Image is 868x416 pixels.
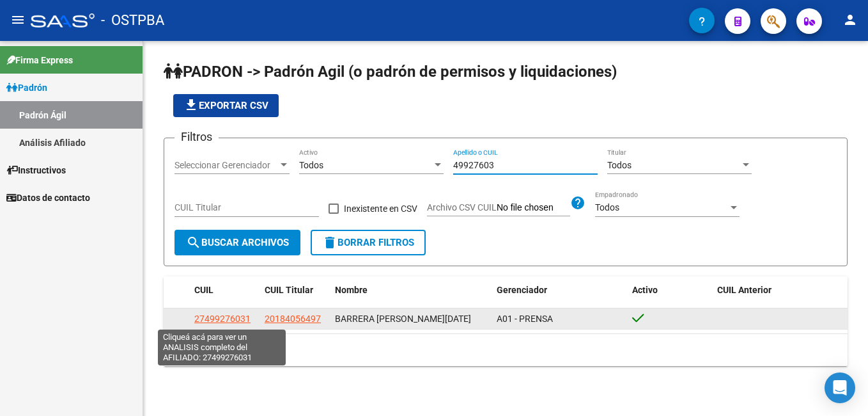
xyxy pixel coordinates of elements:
[174,230,300,255] button: Buscar Archivos
[183,100,268,111] span: Exportar CSV
[717,285,771,295] span: CUIL Anterior
[344,201,417,216] span: Inexistente en CSV
[842,12,858,28] mat-icon: person
[174,128,219,146] h3: Filtros
[427,202,497,212] span: Archivo CSV CUIL
[186,237,289,248] span: Buscar Archivos
[497,285,547,295] span: Gerenciador
[6,53,73,67] span: Firma Express
[164,63,617,81] span: PADRON -> Padrón Agil (o padrón de permisos y liquidaciones)
[497,202,570,214] input: Archivo CSV CUIL
[330,276,492,304] datatable-header-cell: Nombre
[632,285,658,295] span: Activo
[712,276,848,304] datatable-header-cell: CUIL Anterior
[607,160,632,170] span: Todos
[497,314,553,324] span: A01 - PRENSA
[174,160,278,171] span: Seleccionar Gerenciador
[194,314,251,324] span: 27499276031
[101,6,164,35] span: - OSTPBA
[10,12,26,28] mat-icon: menu
[260,276,330,304] datatable-header-cell: CUIL Titular
[322,237,414,248] span: Borrar Filtros
[183,97,199,113] mat-icon: file_download
[6,191,90,205] span: Datos de contacto
[265,285,313,295] span: CUIL Titular
[627,276,712,304] datatable-header-cell: Activo
[595,202,619,212] span: Todos
[189,276,260,304] datatable-header-cell: CUIL
[335,314,471,324] span: BARRERA [PERSON_NAME][DATE]
[6,163,66,177] span: Instructivos
[311,230,426,255] button: Borrar Filtros
[825,372,855,403] div: Open Intercom Messenger
[492,276,628,304] datatable-header-cell: Gerenciador
[322,235,337,250] mat-icon: delete
[299,160,323,170] span: Todos
[6,81,47,95] span: Padrón
[335,285,368,295] span: Nombre
[194,285,213,295] span: CUIL
[265,314,321,324] span: 20184056497
[173,94,279,117] button: Exportar CSV
[570,195,585,211] mat-icon: help
[186,235,201,250] mat-icon: search
[164,334,848,366] div: 1 total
